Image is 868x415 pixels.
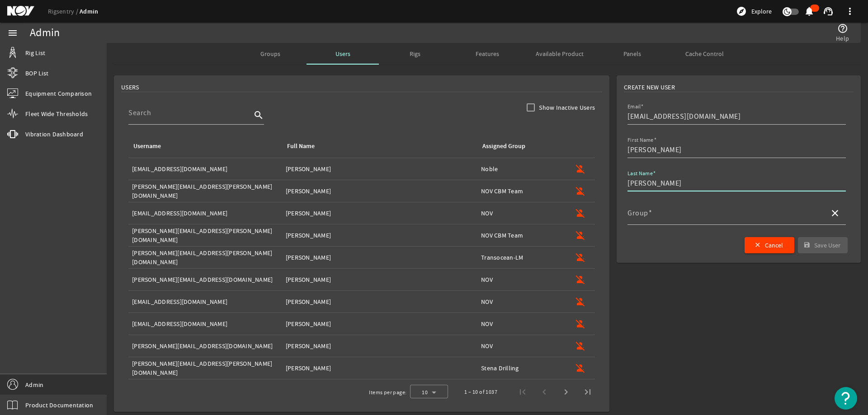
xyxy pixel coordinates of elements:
div: Username [133,141,161,151]
button: Cancel [745,237,794,253]
mat-icon: person_off [575,186,586,196]
div: NOV [481,297,562,306]
span: Admin [25,380,43,389]
div: Stena Drilling [481,364,562,373]
mat-icon: person_off [575,163,586,174]
div: [PERSON_NAME][EMAIL_ADDRESS][PERSON_NAME][DOMAIN_NAME] [132,182,278,200]
input: Select a Group [627,211,822,222]
div: Full Name [286,141,470,151]
div: Username [132,141,275,151]
mat-icon: notifications [804,6,815,17]
span: Rigs [410,51,420,57]
span: USERS [121,83,139,92]
mat-icon: explore [736,6,747,17]
input: Search [128,107,251,118]
mat-icon: person_off [575,363,586,373]
div: Transocean-LM [481,253,562,262]
button: Open Resource Center [835,387,857,410]
mat-icon: close [754,242,761,249]
mat-icon: close [830,208,840,219]
div: Noble [481,164,562,173]
mat-icon: person_off [575,340,586,351]
a: Rigsentry [48,7,80,15]
button: Explore [732,4,775,19]
i: search [253,110,264,121]
span: Create New User [624,83,675,92]
div: NOV [481,209,562,218]
button: more_vert [839,0,861,22]
label: Show Inactive Users [537,103,595,112]
div: [EMAIL_ADDRESS][DOMAIN_NAME] [132,164,278,173]
span: Help [836,34,849,43]
div: [PERSON_NAME] [286,164,474,173]
mat-icon: vibration [7,129,18,140]
mat-label: Group [627,209,648,218]
div: NOV CBM Team [481,187,562,196]
mat-label: First Name [627,137,654,144]
div: [PERSON_NAME] [286,319,474,328]
div: [PERSON_NAME] [286,209,474,218]
mat-label: Email [627,103,641,110]
mat-icon: menu [7,28,18,38]
div: [PERSON_NAME] [286,275,474,284]
mat-icon: person_off [575,230,586,241]
div: [PERSON_NAME][EMAIL_ADDRESS][DOMAIN_NAME] [132,275,278,284]
div: NOV CBM Team [481,231,562,240]
mat-icon: person_off [575,252,586,263]
mat-icon: person_off [575,318,586,329]
button: Next page [555,381,577,403]
div: [EMAIL_ADDRESS][DOMAIN_NAME] [132,297,278,306]
div: NOV [481,341,562,350]
div: Full Name [287,141,315,151]
mat-icon: person_off [575,296,586,307]
span: Explore [751,7,772,16]
div: [PERSON_NAME] [286,341,474,350]
span: Fleet Wide Thresholds [25,109,88,118]
div: [PERSON_NAME] [286,253,474,262]
div: [PERSON_NAME][EMAIL_ADDRESS][DOMAIN_NAME] [132,341,278,350]
div: NOV [481,319,562,328]
div: Assigned Group [482,141,525,151]
span: Rig List [25,48,45,57]
div: [PERSON_NAME][EMAIL_ADDRESS][PERSON_NAME][DOMAIN_NAME] [132,359,278,377]
div: [PERSON_NAME][EMAIL_ADDRESS][PERSON_NAME][DOMAIN_NAME] [132,248,278,266]
div: Items per page: [369,388,406,397]
span: Cancel [765,241,783,250]
div: [EMAIL_ADDRESS][DOMAIN_NAME] [132,209,278,218]
mat-icon: person_off [575,274,586,285]
div: [PERSON_NAME] [286,187,474,196]
div: NOV [481,275,562,284]
span: Features [476,51,499,57]
span: BOP List [25,69,48,78]
mat-label: Last Name [627,170,653,177]
span: Equipment Comparison [25,89,92,98]
span: Product Documentation [25,401,93,410]
mat-icon: support_agent [823,6,834,17]
mat-icon: help_outline [837,23,848,34]
div: [PERSON_NAME] [286,231,474,240]
div: Admin [30,28,60,37]
a: Admin [80,7,98,16]
div: [PERSON_NAME] [286,364,474,373]
div: [PERSON_NAME][EMAIL_ADDRESS][PERSON_NAME][DOMAIN_NAME] [132,226,278,244]
div: [PERSON_NAME] [286,297,474,306]
button: Last page [577,381,599,403]
span: Available Product [536,51,584,57]
div: [EMAIL_ADDRESS][DOMAIN_NAME] [132,319,278,328]
mat-icon: person_off [575,208,586,219]
span: Vibration Dashboard [25,130,83,139]
span: Groups [260,51,280,57]
div: 1 – 10 of 1037 [464,387,497,396]
span: Cache Control [685,51,724,57]
span: Users [335,51,350,57]
span: Panels [623,51,641,57]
